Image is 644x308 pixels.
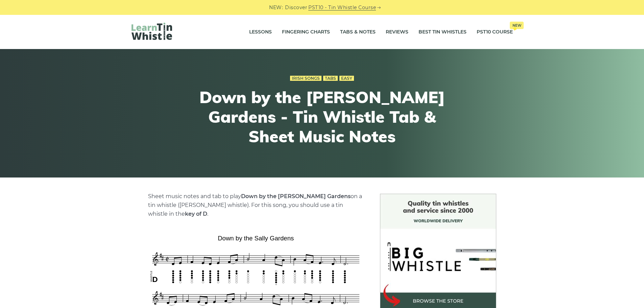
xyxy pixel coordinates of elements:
a: Fingering Charts [282,24,330,41]
a: Reviews [386,24,408,41]
strong: Down by the [PERSON_NAME] Gardens [241,193,351,199]
a: PST10 CourseNew [477,24,513,41]
p: Sheet music notes and tab to play on a tin whistle ([PERSON_NAME] whistle). For this song, you sh... [148,192,364,218]
a: Best Tin Whistles [419,24,467,41]
a: Irish Songs [290,76,321,81]
strong: key of D [185,211,207,217]
a: Lessons [249,24,272,41]
a: Tabs [323,76,338,81]
a: Tabs & Notes [340,24,376,41]
a: Easy [339,76,354,81]
h1: Down by the [PERSON_NAME] Gardens - Tin Whistle Tab & Sheet Music Notes [198,88,447,146]
img: LearnTinWhistle.com [132,23,172,40]
span: New [510,22,524,29]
